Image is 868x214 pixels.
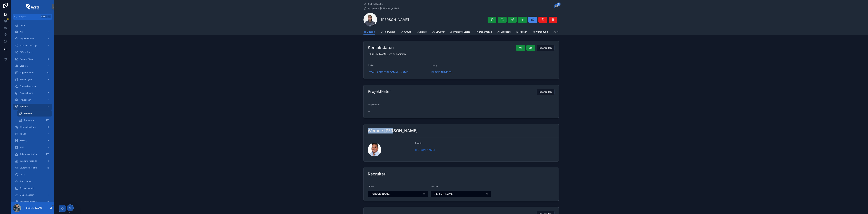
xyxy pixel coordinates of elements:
[539,46,552,50] span: Bearbeiten
[20,99,31,101] span: Provisionen
[363,7,377,10] a: Raketen
[13,104,52,110] a: Raketen
[501,30,511,33] span: Umsätze
[368,128,418,133] h2: Werber: [PERSON_NAME]
[431,191,491,197] button: Select Button
[557,30,570,33] span: Abrechnung
[368,52,406,55] span: [PERSON_NAME], um zu kopieren
[46,71,50,75] div: 32
[417,29,427,35] a: Deals
[13,76,52,83] a: Rechnungen
[20,37,34,40] span: Projektplanung
[20,166,37,169] span: Laufende Projekte
[11,20,54,202] div: scrollable content
[13,192,52,198] a: Meine Raketen
[20,194,34,196] span: Meine Raketen
[380,7,400,10] a: [PERSON_NAME]
[450,29,470,35] a: Projekte/Starts
[13,178,52,184] a: Start planen
[431,185,438,188] span: Werber
[497,29,511,35] a: Umsätze
[20,78,32,81] span: Rechnungen
[368,64,374,67] span: E-Mail
[20,85,36,88] span: Bonus abrechnen
[20,71,34,74] span: Supportcenter
[363,29,375,35] a: Details
[45,152,50,156] div: 159
[20,105,28,108] span: Raketen
[420,30,427,33] span: Deals
[13,56,52,62] a: Content Börse0
[368,70,409,74] a: [EMAIL_ADDRESS][DOMAIN_NAME]
[13,131,52,137] a: To Dos
[368,7,377,10] span: Raketen
[368,45,394,50] h2: Kontaktdaten
[46,125,50,129] div: 0
[557,2,561,6] span: 2
[368,110,370,113] span: --
[516,29,527,35] a: Kosten
[453,30,470,33] span: Projekte/Starts
[533,29,548,35] a: Vorschuss
[13,36,52,42] a: Projektplanung
[479,30,492,33] span: Dokumente
[404,30,411,33] span: Anrufe
[13,90,52,96] a: Auszeichnung2
[20,146,24,149] span: SMS
[384,30,395,33] span: Recruiting
[26,4,39,10] img: App logo
[13,42,52,49] a: Vorschussanfrage1
[368,191,428,197] button: Select Button
[20,24,25,26] span: Home
[46,139,50,143] div: 6
[46,91,50,95] div: 2
[13,124,52,130] a: Telefoneingänge0
[18,15,40,18] span: Jump to...
[13,97,52,103] a: Provisionen
[17,117,52,123] a: Agenturen178
[20,180,31,183] span: Start planen
[13,29,52,35] a: KPI
[539,90,552,94] span: Bearbeiten
[381,17,409,22] h1: [PERSON_NAME]
[519,30,527,33] span: Kosten
[13,144,52,150] a: SMS1
[434,192,453,195] span: [PERSON_NAME]
[13,49,52,55] a: Offene Starts
[368,185,374,188] span: Closer
[20,58,33,60] span: Content Börse
[17,110,52,117] a: Raketen
[20,153,37,156] span: Raketenstart offen
[368,89,391,94] h2: Projektleiter
[13,165,52,171] a: Laufende Projekte15
[380,29,395,35] a: Recruiting
[367,30,375,33] span: Details
[46,145,50,149] div: 1
[368,103,380,106] span: Projektleiter
[13,185,52,191] a: Terminkalender
[13,22,52,28] a: Home
[20,187,35,190] span: Terminkalender
[368,3,383,5] span: Back to Raketen
[41,15,47,18] span: Ctrl
[45,118,50,122] div: 178
[46,159,50,163] div: 1
[46,43,50,48] div: 1
[20,44,37,47] span: Vorschussanfrage
[415,148,435,152] a: [PERSON_NAME]
[13,151,52,157] a: Raketenstart offen159
[20,31,23,33] span: KPI
[13,199,52,205] a: Neuanmeldungen0
[13,158,52,164] a: Geplante Projekte1
[13,14,52,20] button: Jump to...CtrlK
[24,206,43,210] p: [PERSON_NAME]
[536,30,548,33] span: Vorschuss
[436,30,445,33] span: Struktur
[537,89,555,95] button: Bearbeiten
[20,200,37,203] span: Neuanmeldungen
[13,172,52,178] a: Deals
[13,138,52,144] a: E-Mails6
[363,3,383,5] a: Back to Raketen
